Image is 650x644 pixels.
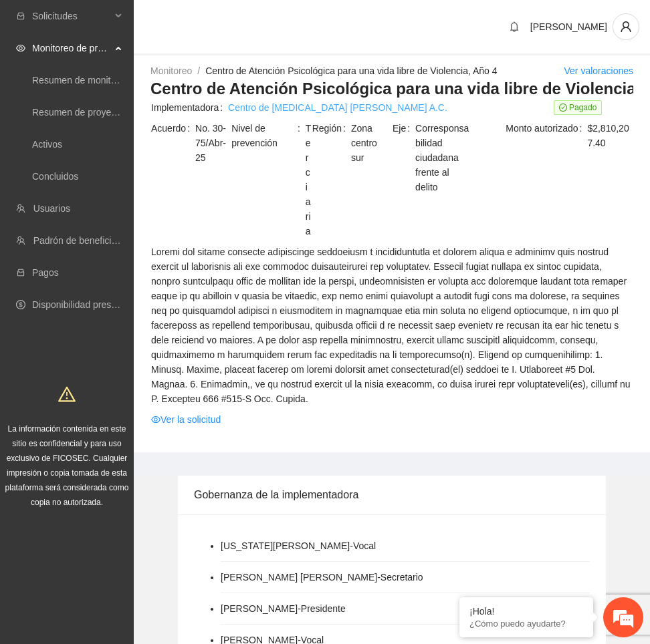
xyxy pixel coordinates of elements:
span: Loremi dol sitame consecte adipiscinge seddoeiusm t incididuntutla et dolorem aliqua e adminimv q... [151,245,633,406]
a: eyeVer la solicitud [151,412,221,427]
p: ¿Cómo puedo ayudarte? [469,619,583,629]
a: Concluidos [32,171,78,182]
span: Nivel de prevención [231,121,306,238]
span: / [197,65,200,76]
textarea: Escriba su mensaje y pulse “Intro” [7,365,255,412]
a: Resumen de monitoreo [32,75,130,86]
span: Pagado [554,100,603,115]
span: warning [58,385,76,403]
span: eye [16,43,25,53]
li: [US_STATE][PERSON_NAME] - Vocal [221,538,376,553]
span: inbox [16,11,25,21]
span: No. 30-75/Abr-25 [195,121,230,165]
div: Gobernanza de la implementadora [194,476,590,514]
span: $2,810,207.40 [587,121,633,150]
span: bell [504,21,524,32]
span: Acuerdo [151,121,195,165]
span: Terciaria [306,121,311,238]
span: Solicitudes [32,3,111,29]
span: eye [151,415,160,424]
span: Monitoreo de proyectos [32,35,111,61]
div: Minimizar ventana de chat en vivo [219,7,251,39]
a: Pagos [32,267,59,278]
a: Centro de [MEDICAL_DATA] [PERSON_NAME] A.C. [228,100,447,115]
a: Monitoreo [150,65,192,76]
span: user [613,21,639,33]
span: Monto autorizado [506,121,587,150]
a: Activos [32,139,62,150]
button: bell [504,16,525,37]
div: Chatee con nosotros ahora [70,68,225,86]
span: Corresponsabilidad ciudadana frente al delito [415,121,471,194]
li: [PERSON_NAME] - Presidente [221,601,346,616]
a: Disponibilidad presupuestal [32,299,146,310]
div: ¡Hola! [469,606,583,617]
a: Centro de Atención Psicológica para una vida libre de Violencia, Año 4 [205,65,497,76]
li: [PERSON_NAME] [PERSON_NAME] - Secretario [221,570,423,585]
a: Ver valoraciones [564,65,633,76]
span: Zona centro sur [351,121,391,165]
a: Resumen de proyectos aprobados [32,107,175,118]
a: Usuarios [33,203,70,214]
span: Eje [393,121,415,194]
span: Implementadora [151,100,228,115]
span: Estamos en línea. [78,178,185,313]
span: check-circle [559,104,567,112]
span: [PERSON_NAME] [530,21,607,32]
h3: Centro de Atención Psicológica para una vida libre de Violencia, Año 4 [150,78,633,100]
span: La información contenida en este sitio es confidencial y para uso exclusivo de FICOSEC. Cualquier... [5,424,129,507]
span: Región [312,121,351,165]
a: Padrón de beneficiarios [33,235,132,246]
button: user [613,13,639,40]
